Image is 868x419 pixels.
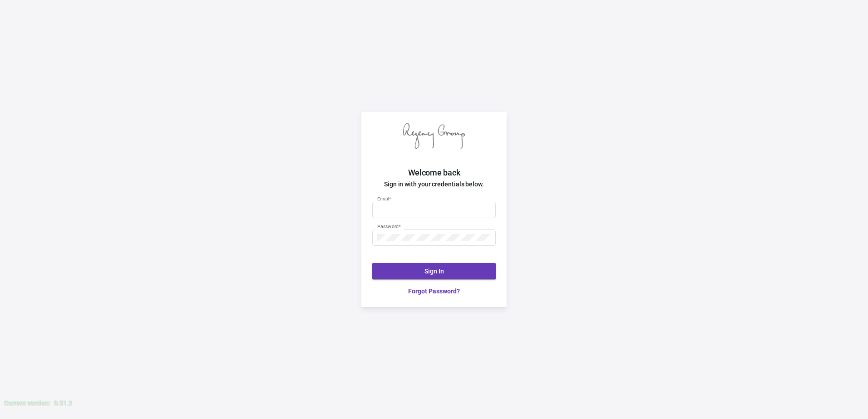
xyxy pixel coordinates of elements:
[54,398,72,408] div: 0.51.2
[361,179,507,190] h4: Sign in with your credentials below.
[372,263,496,279] button: Sign In
[361,167,507,179] h2: Welcome back
[403,123,465,149] img: Regency Group logo
[372,287,496,296] a: Forgot Password?
[4,398,50,408] div: Current version:
[424,268,444,275] span: Sign In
